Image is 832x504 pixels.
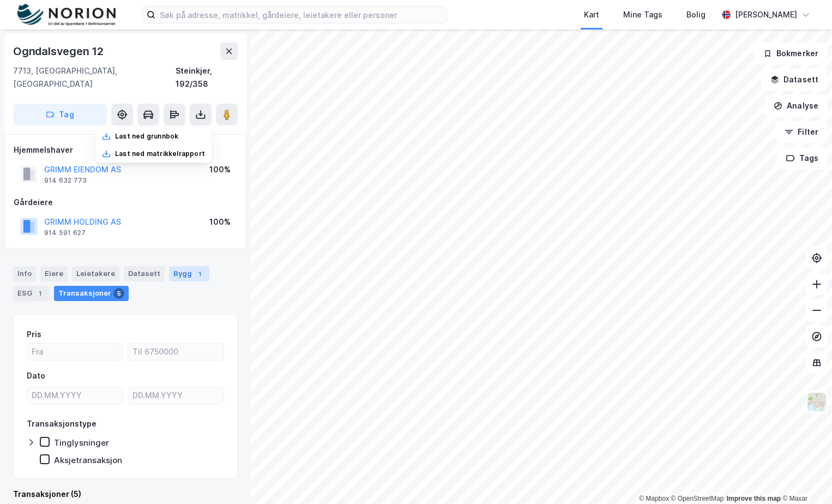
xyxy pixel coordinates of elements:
div: Leietakere [72,266,119,281]
div: Mine Tags [623,8,662,21]
button: Tags [777,147,828,169]
button: Datasett [761,69,828,91]
div: Last ned matrikkelrapport [115,149,205,158]
div: 100% [209,163,231,176]
div: Transaksjonstype [27,417,97,430]
button: Filter [775,121,828,143]
div: ESG [13,286,50,301]
div: 914 591 627 [44,229,86,237]
input: Til 6750000 [128,344,224,360]
div: Eiere [40,266,68,281]
div: Ogndalsvegen 12 [13,43,106,60]
input: Fra [27,344,123,360]
button: Bokmerker [754,43,828,64]
a: Mapbox [639,495,669,502]
input: Søk på adresse, matrikkel, gårdeiere, leietakere eller personer [155,7,447,23]
div: Tinglysninger [54,437,109,448]
img: norion-logo.80e7a08dc31c2e691866.png [17,4,116,26]
a: Improve this map [727,495,781,502]
div: Kart [584,8,599,21]
div: Transaksjoner [54,286,129,301]
div: Gårdeiere [14,196,237,209]
div: Bolig [686,8,706,21]
div: Datasett [124,266,165,281]
div: 5 [113,288,124,299]
div: Kontrollprogram for chat [777,452,832,504]
div: Aksjetransaksjon [54,455,122,465]
div: Info [13,266,36,281]
button: Tag [13,104,107,125]
img: Z [806,392,827,412]
div: Bygg [169,266,209,281]
div: Hjemmelshaver [14,143,237,157]
a: OpenStreetMap [671,495,724,502]
iframe: Chat Widget [777,452,832,504]
button: Analyse [764,95,828,117]
div: Steinkjer, 192/358 [176,64,238,91]
div: Last ned grunnbok [115,132,178,141]
div: Pris [27,328,41,341]
div: 1 [34,288,45,299]
div: [PERSON_NAME] [735,8,797,21]
div: 100% [209,215,231,229]
div: 1 [194,268,205,279]
div: 7713, [GEOGRAPHIC_DATA], [GEOGRAPHIC_DATA] [13,64,176,91]
div: Transaksjoner (5) [13,488,238,501]
div: Dato [27,369,45,382]
input: DD.MM.YYYY [128,387,224,404]
input: DD.MM.YYYY [27,387,123,404]
div: 914 632 773 [44,176,87,185]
